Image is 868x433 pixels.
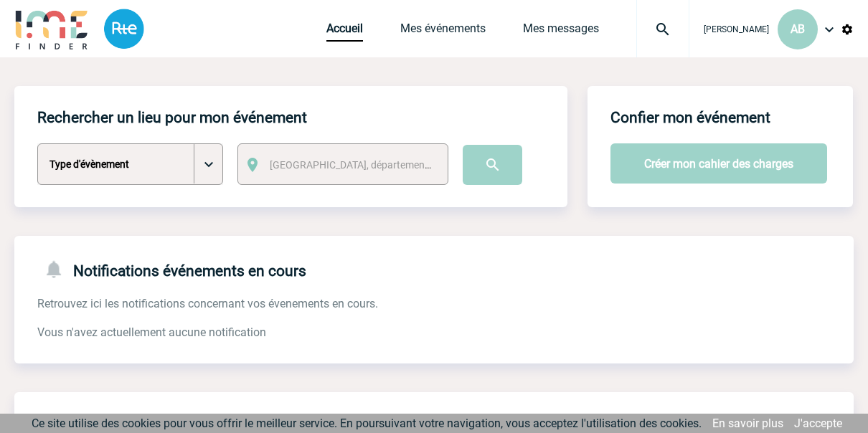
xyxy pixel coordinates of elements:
[712,417,783,430] a: En savoir plus
[463,145,522,185] input: Submit
[610,109,770,126] h4: Confier mon événement
[610,143,827,184] button: Créer mon cahier des charges
[37,109,307,126] h4: Rechercher un lieu pour mon événement
[14,9,89,49] img: IME-Finder
[32,417,702,430] span: Ce site utilise des cookies pour vous offrir le meilleur service. En poursuivant votre navigation...
[43,259,73,280] img: notifications-24-px-g.png
[791,22,805,36] span: AB
[37,325,266,339] span: Vous n'avez actuellement aucune notification
[270,159,469,171] span: [GEOGRAPHIC_DATA], département, région...
[37,297,378,310] span: Retrouvez ici les notifications concernant vos évenements en cours.
[794,417,842,430] a: J'accepte
[400,22,486,42] a: Mes événements
[326,22,363,42] a: Accueil
[704,24,769,34] span: [PERSON_NAME]
[37,259,306,280] h4: Notifications événements en cours
[523,22,599,42] a: Mes messages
